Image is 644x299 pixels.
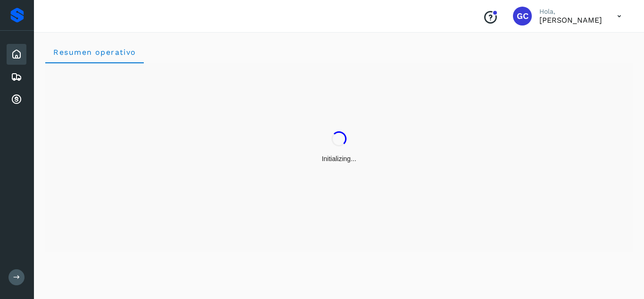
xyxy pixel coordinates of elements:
[539,16,602,25] p: Genaro Cortez Godínez
[53,48,136,57] span: Resumen operativo
[7,89,26,110] div: Cuentas por cobrar
[7,44,26,65] div: Inicio
[539,8,602,16] p: Hola,
[7,67,26,87] div: Embarques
